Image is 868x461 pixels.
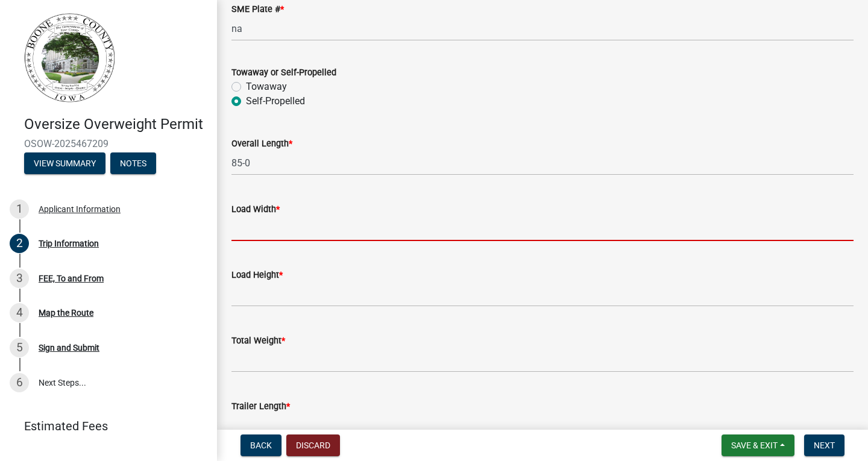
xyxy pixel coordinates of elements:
[24,159,105,169] wm-modal-confirm: Summary
[110,152,156,174] button: Notes
[110,159,156,169] wm-modal-confirm: Notes
[10,199,29,219] div: 1
[39,205,121,213] div: Applicant Information
[250,441,272,450] span: Back
[39,343,99,352] div: Sign and Submit
[24,13,116,103] img: Boone County, Iowa
[24,138,193,149] span: OSOW-2025467209
[231,271,283,280] label: Load Height
[24,152,105,174] button: View Summary
[722,434,794,456] button: Save & Exit
[24,116,207,133] h4: Oversize Overweight Permit
[231,205,280,214] label: Load Width
[231,69,336,77] label: Towaway or Self-Propelled
[241,434,281,456] button: Back
[39,239,99,248] div: Trip Information
[10,414,198,438] a: Estimated Fees
[10,303,29,322] div: 4
[804,434,844,456] button: Next
[286,434,340,456] button: Discard
[731,441,778,450] span: Save & Exit
[39,274,104,283] div: FEE, To and From
[246,80,287,94] label: Towaway
[10,338,29,357] div: 5
[10,234,29,253] div: 2
[10,269,29,288] div: 3
[231,337,285,345] label: Total Weight
[231,5,284,14] label: SME Plate #
[10,373,29,392] div: 6
[246,94,305,108] label: Self-Propelled
[814,441,835,450] span: Next
[39,309,93,317] div: Map the Route
[231,140,292,148] label: Overall Length
[231,403,290,411] label: Trailer Length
